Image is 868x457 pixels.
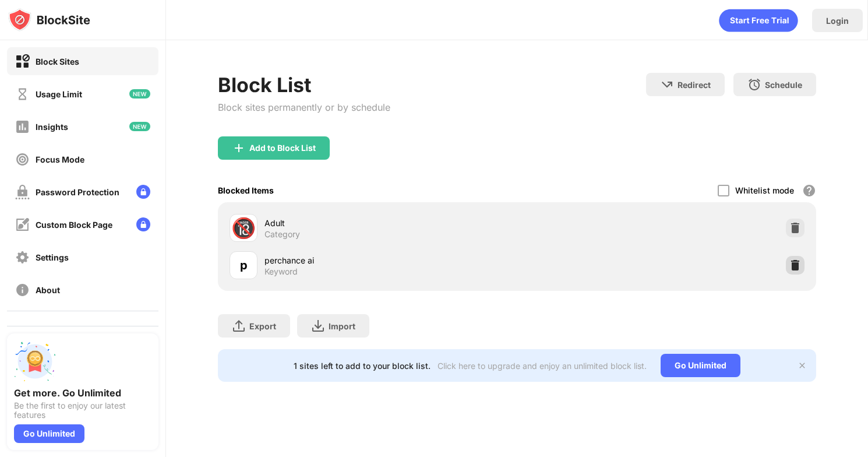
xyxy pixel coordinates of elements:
[264,229,300,240] div: Category
[765,80,802,90] div: Schedule
[240,256,248,274] div: p
[14,401,151,420] div: Be the first to enjoy our latest features
[14,340,56,382] img: push-unlimited.svg
[218,185,274,195] div: Blocked Items
[15,54,30,69] img: block-on.svg
[218,101,390,113] div: Block sites permanently or by schedule
[264,217,517,229] div: Adult
[129,89,150,99] img: new-icon.svg
[661,354,740,377] div: Go Unlimited
[136,217,150,231] img: lock-menu.svg
[15,87,30,101] img: time-usage-off.svg
[15,217,30,232] img: customize-block-page-off.svg
[129,122,150,131] img: new-icon.svg
[15,152,30,167] img: focus-off.svg
[36,57,79,66] div: Block Sites
[136,185,150,199] img: lock-menu.svg
[294,361,431,371] div: 1 sites left to add to your block list.
[231,216,256,240] div: 🔞
[36,220,112,230] div: Custom Block Page
[15,185,30,199] img: password-protection-off.svg
[719,9,798,32] div: animation
[36,252,69,262] div: Settings
[14,325,28,339] img: blocking-icon.svg
[15,119,30,134] img: insights-off.svg
[437,361,647,371] div: Click here to upgrade and enjoy an unlimited block list.
[15,283,30,297] img: about-off.svg
[8,8,90,31] img: logo-blocksite.svg
[329,321,355,331] div: Import
[678,80,711,90] div: Redirect
[249,143,316,153] div: Add to Block List
[36,285,60,295] div: About
[264,254,517,266] div: perchance ai
[14,424,84,443] div: Go Unlimited
[15,250,30,265] img: settings-off.svg
[36,122,68,132] div: Insights
[36,89,82,99] div: Usage Limit
[218,73,390,97] div: Block List
[735,185,794,195] div: Whitelist mode
[798,361,807,370] img: x-button.svg
[14,387,151,399] div: Get more. Go Unlimited
[264,266,298,277] div: Keyword
[826,16,849,26] div: Login
[249,321,276,331] div: Export
[36,187,119,197] div: Password Protection
[36,154,84,164] div: Focus Mode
